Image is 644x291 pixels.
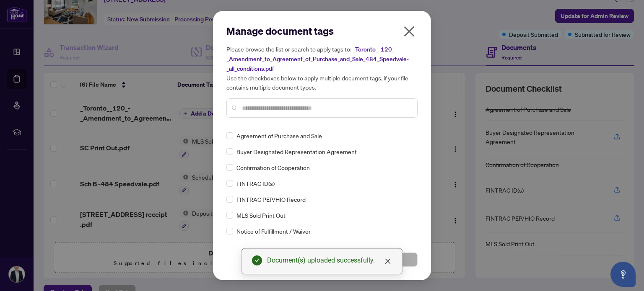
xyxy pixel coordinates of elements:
[236,147,357,156] span: Buyer Designated Representation Agreement
[252,255,262,265] span: check-circle
[226,46,409,72] span: _Toronto__120_-_Amendment_to_Agreement_of_Purchase_and_Sale_484_Speedvale-_all_conditions.pdf
[236,227,311,236] span: Notice of Fulfillment / Waiver
[226,24,418,38] h2: Manage document tags
[236,211,286,220] span: MLS Sold Print Out
[236,131,322,140] span: Agreement of Purchase and Sale
[610,262,636,287] button: Open asap
[383,257,392,266] a: Close
[236,195,306,204] span: FINTRAC PEP/HIO Record
[236,179,275,188] span: FINTRAC ID(s)
[226,252,319,267] button: Cancel
[384,258,391,265] span: close
[226,44,418,92] h5: Please browse the list or search to apply tags to: Use the checkboxes below to apply multiple doc...
[402,25,416,38] span: close
[236,163,310,172] span: Confirmation of Cooperation
[267,255,392,265] div: Document(s) uploaded successfully.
